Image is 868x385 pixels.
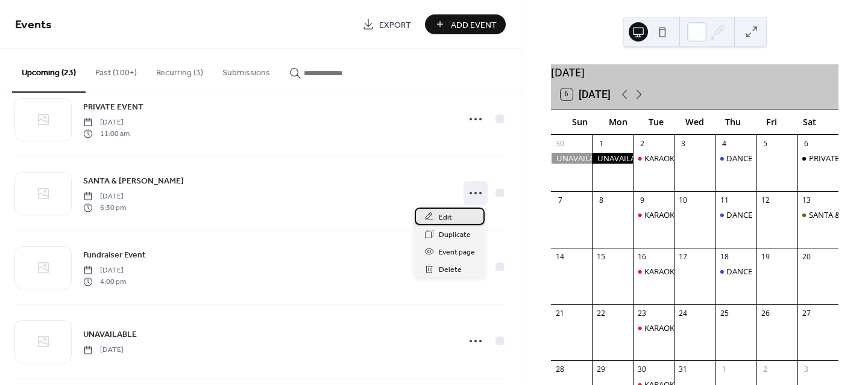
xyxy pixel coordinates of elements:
div: 10 [678,195,688,205]
span: Add Event [451,19,497,31]
a: UNAVAILABLE [83,327,137,341]
div: KARAOKE [644,322,679,333]
div: 20 [801,251,811,262]
a: PRIVATE EVENT [83,100,143,114]
div: Fri [752,109,791,134]
span: Duplicate [439,229,471,241]
div: DANCE [715,266,756,277]
div: 9 [637,195,647,205]
span: Delete [439,263,462,276]
div: 30 [555,138,565,149]
div: 1 [719,365,729,375]
div: PRIVATE EVENT [797,153,838,164]
span: Export [379,19,411,31]
div: 22 [596,308,606,318]
div: DANCE [726,209,752,220]
div: 25 [719,308,729,318]
div: 11 [719,195,729,205]
button: Add Event [425,14,506,34]
div: 2 [637,138,647,149]
div: Tue [637,109,676,134]
div: 29 [596,365,606,375]
span: [DATE] [83,191,126,202]
div: KARAOKE [633,322,674,333]
a: Fundraiser Event [83,248,146,262]
div: 15 [596,251,606,262]
div: 31 [678,365,688,375]
div: UNAVAILABLE [592,153,633,164]
div: 28 [555,365,565,375]
div: 24 [678,308,688,318]
span: 4:00 pm [83,276,126,287]
span: [DATE] [83,345,124,356]
span: Event page [439,246,475,259]
div: 2 [760,365,770,375]
div: 14 [555,251,565,262]
button: 6[DATE] [556,85,615,103]
span: SANTA & [PERSON_NAME] [83,175,184,188]
div: 13 [801,195,811,205]
div: 1 [596,138,606,149]
div: 19 [760,251,770,262]
div: 18 [719,251,729,262]
div: Mon [599,109,638,134]
div: DANCE [715,153,756,164]
span: Fundraiser Event [83,249,146,262]
div: DANCE [726,266,752,277]
a: SANTA & [PERSON_NAME] [83,174,184,188]
button: Submissions [213,49,280,91]
div: 3 [801,365,811,375]
button: Recurring (3) [146,49,213,91]
span: PRIVATE EVENT [83,101,143,114]
div: KARAOKE [644,209,679,220]
div: [DATE] [551,64,838,80]
div: SANTA & MRS. CLAUS [797,209,838,220]
div: KARAOKE [644,153,679,164]
div: DANCE [726,153,752,164]
div: 26 [760,308,770,318]
div: 12 [760,195,770,205]
div: 23 [637,308,647,318]
button: Past (100+) [86,49,146,91]
div: 21 [555,308,565,318]
div: 3 [678,138,688,149]
span: Events [15,13,52,37]
span: UNAVAILABLE [83,328,137,341]
div: 5 [760,138,770,149]
a: Export [353,14,420,34]
div: 6 [801,138,811,149]
div: 16 [637,251,647,262]
button: Upcoming (23) [12,49,86,93]
span: 6:30 pm [83,202,126,213]
div: 8 [596,195,606,205]
span: [DATE] [83,265,126,276]
span: Edit [439,211,452,224]
div: Thu [714,109,752,134]
div: KARAOKE [644,266,679,277]
span: [DATE] [83,117,130,128]
div: PRIVATE EVENT [809,153,864,164]
div: Wed [676,109,714,134]
div: UNAVAILABLE [551,153,592,164]
div: KARAOKE [633,266,674,277]
div: Sun [561,109,599,134]
div: 4 [719,138,729,149]
div: DANCE [715,209,756,220]
div: Sat [790,109,829,134]
div: KARAOKE [633,209,674,220]
div: 7 [555,195,565,205]
div: 17 [678,251,688,262]
div: 30 [637,365,647,375]
div: KARAOKE [633,153,674,164]
div: 27 [801,308,811,318]
span: 11:00 am [83,128,130,139]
